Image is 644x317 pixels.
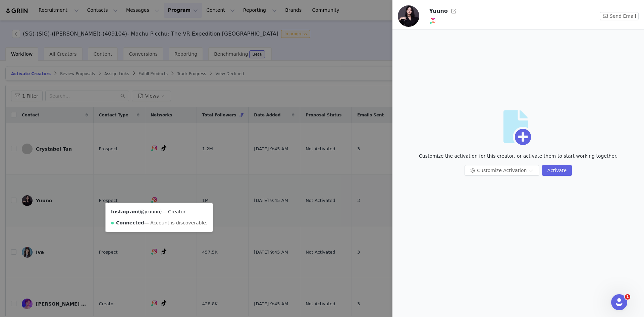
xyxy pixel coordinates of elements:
strong: Instagram [111,209,138,214]
button: Send Email [600,12,639,20]
button: Customize Activation [465,165,539,176]
span: — Creator [162,209,185,214]
span: 1 [625,294,630,300]
a: @y.uuno [140,209,160,214]
img: 88016fb3-5d9c-4d43-82bd-49074bdb611b--s.jpg [398,5,419,27]
span: — Account is discoverable. [144,220,207,225]
button: Activate [542,165,572,176]
h3: Yuuno [429,7,448,15]
iframe: Intercom live chat [611,294,627,310]
span: ( ) [138,209,162,214]
p: Customize the activation for this creator, or activate them to start working together. [419,153,618,160]
img: instagram.svg [430,18,436,23]
strong: Connected [116,220,144,225]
